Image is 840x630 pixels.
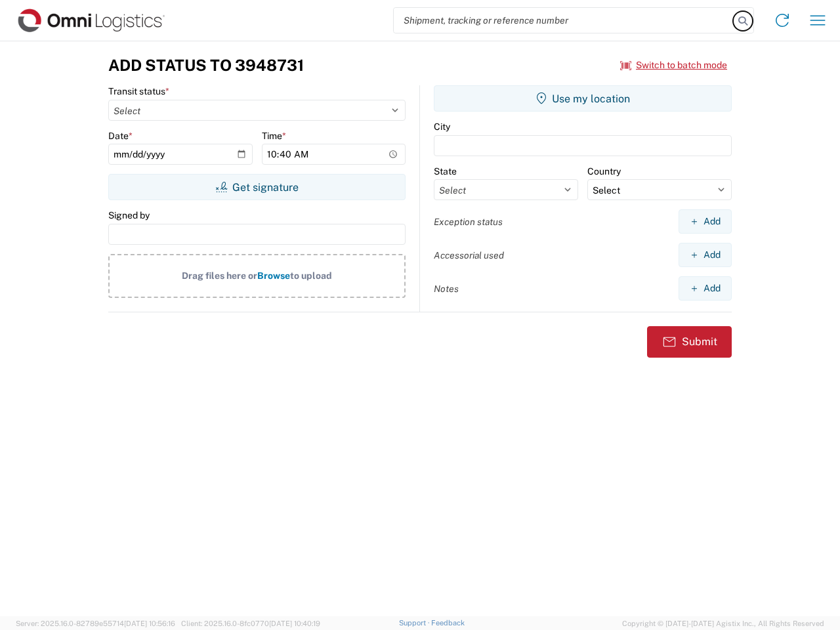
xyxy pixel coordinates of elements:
[431,619,465,627] a: Feedback
[434,85,732,112] button: Use my location
[647,326,732,358] button: Submit
[181,619,320,627] span: Client: 2025.16.0-8fc0770
[679,209,732,234] button: Add
[434,121,450,133] label: City
[679,276,732,301] button: Add
[620,54,727,76] button: Switch to batch mode
[262,130,286,142] label: Time
[182,270,257,281] span: Drag files here or
[16,619,175,627] span: Server: 2025.16.0-82789e55714
[290,270,332,281] span: to upload
[587,165,621,177] label: Country
[679,243,732,267] button: Add
[622,618,824,629] span: Copyright © [DATE]-[DATE] Agistix Inc., All Rights Reserved
[434,165,457,177] label: State
[108,56,304,75] h3: Add Status to 3948731
[108,130,133,142] label: Date
[434,216,503,228] label: Exception status
[108,209,150,221] label: Signed by
[399,619,432,627] a: Support
[124,619,175,627] span: [DATE] 10:56:16
[108,174,406,200] button: Get signature
[434,249,504,261] label: Accessorial used
[394,8,734,33] input: Shipment, tracking or reference number
[434,283,459,295] label: Notes
[108,85,169,97] label: Transit status
[269,619,320,627] span: [DATE] 10:40:19
[257,270,290,281] span: Browse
